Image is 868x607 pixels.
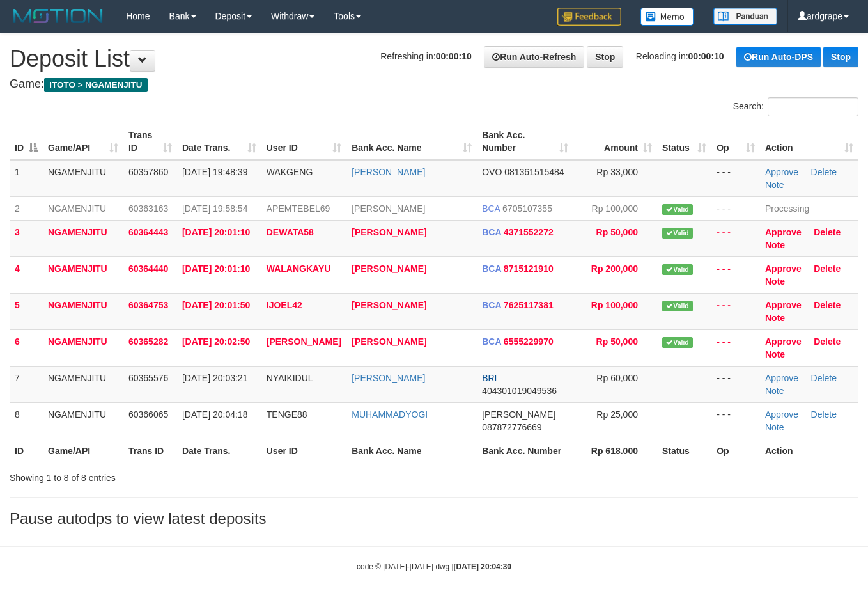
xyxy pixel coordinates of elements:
[380,51,471,61] span: Refreshing in:
[596,167,638,177] span: Rp 33,000
[10,366,43,402] td: 7
[765,167,798,177] a: Approve
[765,336,802,347] a: Approve
[811,409,837,420] a: Delete
[765,276,785,287] a: Note
[267,167,313,177] span: WAKGENG
[688,51,724,61] strong: 00:00:10
[484,46,584,68] a: Run Auto-Refresh
[482,409,555,420] span: [PERSON_NAME]
[128,167,168,177] span: 60357860
[811,373,837,383] a: Delete
[10,293,43,329] td: 5
[123,123,177,160] th: Trans ID: activate to sort column ascending
[182,300,250,310] span: [DATE] 20:01:50
[10,329,43,366] td: 6
[477,123,573,160] th: Bank Acc. Number: activate to sort column ascending
[765,409,798,420] a: Approve
[733,97,858,116] label: Search:
[662,301,693,311] span: Valid transaction
[267,300,302,310] span: IJOEL42
[814,264,841,274] a: Delete
[267,336,341,347] span: [PERSON_NAME]
[662,204,693,215] span: Valid transaction
[592,203,638,214] span: Rp 100,000
[43,160,123,197] td: NGAMENJITU
[352,373,425,383] a: [PERSON_NAME]
[182,203,247,214] span: [DATE] 19:58:54
[596,227,638,237] span: Rp 50,000
[711,123,760,160] th: Op: activate to sort column ascending
[711,256,760,293] td: - - -
[765,227,802,237] a: Approve
[128,203,168,214] span: 60363163
[482,422,541,432] span: Copy 087872776669 to clipboard
[657,439,711,462] th: Status
[711,160,760,197] td: - - -
[814,336,841,347] a: Delete
[768,97,858,116] input: Search:
[504,167,564,177] span: Copy 081361515484 to clipboard
[261,123,346,160] th: User ID: activate to sort column ascending
[352,300,426,310] a: [PERSON_NAME]
[765,300,802,310] a: Approve
[177,123,261,160] th: Date Trans.: activate to sort column ascending
[596,336,638,347] span: Rp 50,000
[352,409,428,420] a: MUHAMMADYOGI
[267,203,330,214] span: APEMTEBEL69
[713,8,777,25] img: panduan.png
[10,439,43,462] th: ID
[128,373,168,383] span: 60365576
[43,402,123,439] td: NGAMENJITU
[662,264,693,275] span: Valid transaction
[261,439,346,462] th: User ID
[811,167,837,177] a: Delete
[128,409,168,420] span: 60366065
[182,373,247,383] span: [DATE] 20:03:21
[182,409,247,420] span: [DATE] 20:04:18
[267,409,307,420] span: TENGE88
[43,256,123,293] td: NGAMENJITU
[10,196,43,220] td: 2
[177,439,261,462] th: Date Trans.
[765,422,784,432] a: Note
[591,300,638,310] span: Rp 100,000
[765,240,785,250] a: Note
[711,402,760,439] td: - - -
[760,123,858,160] th: Action: activate to sort column ascending
[823,47,858,67] a: Stop
[43,329,123,366] td: NGAMENJITU
[128,336,168,347] span: 60365282
[10,510,858,527] h3: Pause autodps to view latest deposits
[591,264,638,274] span: Rp 200,000
[10,466,352,484] div: Showing 1 to 8 of 8 entries
[814,300,841,310] a: Delete
[182,264,250,274] span: [DATE] 20:01:10
[765,373,798,383] a: Approve
[482,386,557,396] span: Copy 404301019049536 to clipboard
[357,562,511,571] small: code © [DATE]-[DATE] dwg |
[760,439,858,462] th: Action
[596,373,638,383] span: Rp 60,000
[482,300,501,310] span: BCA
[504,336,554,347] span: Copy 6555229970 to clipboard
[43,123,123,160] th: Game/API: activate to sort column ascending
[504,264,554,274] span: Copy 8715121910 to clipboard
[43,220,123,256] td: NGAMENJITU
[436,51,472,61] strong: 00:00:10
[43,366,123,402] td: NGAMENJITU
[43,293,123,329] td: NGAMENJITU
[711,220,760,256] td: - - -
[43,196,123,220] td: NGAMENJITU
[482,227,501,237] span: BCA
[10,46,858,72] h1: Deposit List
[128,227,168,237] span: 60364443
[557,8,621,26] img: Feedback.jpg
[482,336,501,347] span: BCA
[504,227,554,237] span: Copy 4371552272 to clipboard
[10,256,43,293] td: 4
[352,203,425,214] a: [PERSON_NAME]
[352,336,426,347] a: [PERSON_NAME]
[477,439,573,462] th: Bank Acc. Number
[10,6,107,26] img: MOTION_logo.png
